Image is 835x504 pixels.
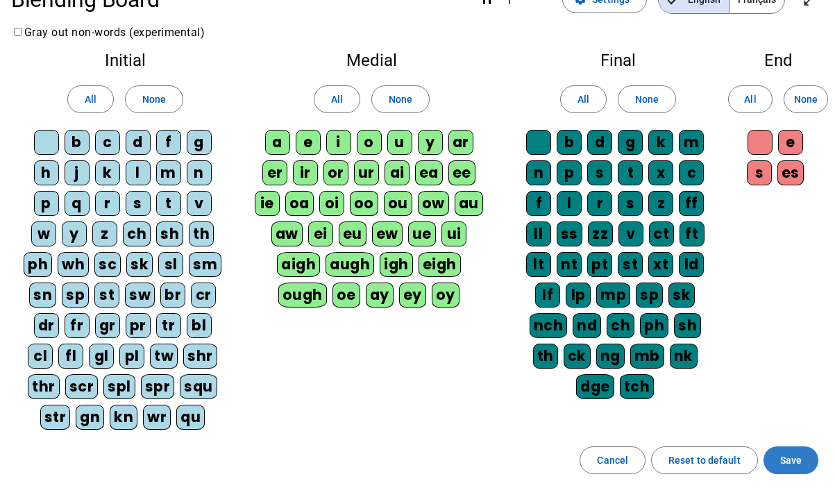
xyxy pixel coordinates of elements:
div: z [648,191,673,216]
div: c [95,130,120,155]
span: None [389,91,412,108]
div: ch [123,221,151,246]
div: u [387,130,412,155]
div: scr [65,374,99,399]
input: Gray out non-words (experimental) [14,28,22,36]
div: f [526,191,551,216]
div: ei [308,221,333,246]
div: sp [62,283,89,308]
div: fl [58,344,83,369]
div: ay [366,283,394,308]
div: s [587,160,612,185]
div: bl [187,313,212,338]
div: igh [380,252,413,277]
div: v [187,191,212,216]
div: p [557,160,582,185]
div: m [156,160,181,185]
div: t [156,191,181,216]
span: None [794,91,818,108]
div: q [65,191,90,216]
div: eu [339,221,366,246]
div: pl [119,344,144,369]
h2: End [743,52,813,69]
div: n [187,160,212,185]
div: th [189,221,214,246]
div: t [618,160,643,185]
div: lt [526,252,551,277]
label: Gray out non-words (experimental) [11,26,205,39]
div: oe [332,283,360,308]
div: xt [648,252,673,277]
div: aigh [277,252,320,277]
div: oi [319,191,344,216]
button: None [784,85,828,113]
div: st [618,252,643,277]
div: kn [110,405,137,430]
div: nk [670,344,698,369]
span: Save [780,452,802,469]
div: s [126,191,151,216]
h2: Final [515,52,721,69]
div: sk [126,252,153,277]
div: ir [293,160,318,185]
div: gr [95,313,120,338]
div: n [526,160,551,185]
div: eigh [419,252,461,277]
div: ea [415,160,443,185]
div: ld [679,252,704,277]
div: sw [125,283,155,308]
div: oy [432,283,459,308]
div: ng [596,344,625,369]
div: ss [557,221,582,246]
div: sn [29,283,56,308]
div: dge [576,374,614,399]
div: br [160,283,185,308]
div: h [34,160,59,185]
div: er [262,160,287,185]
div: sm [189,252,221,277]
div: th [533,344,558,369]
div: ll [526,221,551,246]
div: cl [28,344,53,369]
div: mb [630,344,664,369]
div: ow [418,191,449,216]
div: ph [24,252,52,277]
span: None [142,91,166,108]
h2: Medial [251,52,493,69]
div: k [95,160,120,185]
div: ai [385,160,410,185]
button: None [371,85,430,113]
div: sh [674,313,701,338]
h2: Initial [22,52,228,69]
div: v [618,221,643,246]
button: Save [764,446,818,474]
div: sp [636,283,663,308]
div: qu [176,405,205,430]
div: ck [564,344,591,369]
div: d [587,130,612,155]
span: All [85,91,96,108]
div: f [156,130,181,155]
div: g [618,130,643,155]
div: b [557,130,582,155]
span: All [331,91,343,108]
div: nt [557,252,582,277]
div: ar [448,130,473,155]
div: ey [399,283,426,308]
div: sc [94,252,121,277]
div: tw [150,344,178,369]
div: mp [596,283,630,308]
div: g [187,130,212,155]
div: nd [573,313,601,338]
div: gl [89,344,114,369]
div: oo [350,191,378,216]
div: r [95,191,120,216]
button: All [560,85,607,113]
span: All [577,91,589,108]
div: c [679,160,704,185]
div: str [40,405,71,430]
div: cr [191,283,216,308]
div: lp [566,283,591,308]
div: au [455,191,483,216]
div: w [31,221,56,246]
